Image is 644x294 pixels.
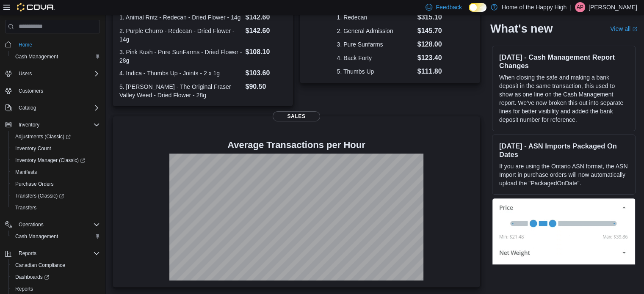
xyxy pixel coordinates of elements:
[119,48,242,65] dt: 3. Pink Kush - Pure SunFarms - Dried Flower - 28g
[417,39,443,49] dd: $128.00
[273,111,320,121] span: Sales
[19,70,32,77] span: Users
[12,203,100,213] span: Transfers
[2,68,103,80] button: Users
[19,250,36,257] span: Reports
[19,221,44,228] span: Operations
[12,179,100,189] span: Purchase Orders
[119,69,242,77] dt: 4. Indica - Thumbs Up - Joints - 2 x 1g
[12,155,100,165] span: Inventory Manager (Classic)
[8,178,103,190] button: Purchase Orders
[15,39,100,50] span: Home
[12,284,36,294] a: Reports
[8,231,103,242] button: Cash Management
[577,2,583,12] span: AP
[12,52,61,62] a: Cash Management
[15,181,54,187] span: Purchase Orders
[12,167,100,177] span: Manifests
[15,85,100,96] span: Customers
[2,38,103,51] button: Home
[337,27,414,35] dt: 2. General Admission
[610,25,637,32] a: View allExternal link
[12,143,55,154] a: Inventory Count
[119,140,473,150] h4: Average Transactions per Hour
[12,260,100,270] span: Canadian Compliance
[337,40,414,49] dt: 3. Pure Sunfarms
[19,41,32,48] span: Home
[12,284,100,294] span: Reports
[119,82,242,99] dt: 5. [PERSON_NAME] - The Original Fraser Valley Weed - Dried Flower - 28g
[15,262,65,269] span: Canadian Compliance
[19,121,39,128] span: Inventory
[2,102,103,114] button: Catalog
[469,3,486,12] input: Dark Mode
[15,220,100,230] span: Operations
[12,260,69,270] a: Canadian Compliance
[417,26,443,36] dd: $145.70
[632,27,637,32] svg: External link
[2,119,103,131] button: Inventory
[337,13,414,22] dt: 1. Redecan
[2,247,103,259] button: Reports
[15,86,47,96] a: Customers
[12,143,100,154] span: Inventory Count
[15,248,40,258] button: Reports
[15,204,36,211] span: Transfers
[19,104,36,111] span: Catalog
[15,53,58,60] span: Cash Management
[8,154,103,166] a: Inventory Manager (Classic)
[8,190,103,202] a: Transfers (Classic)
[15,233,58,240] span: Cash Management
[245,26,286,36] dd: $142.60
[245,82,286,92] dd: $90.50
[570,2,572,12] p: |
[8,271,103,283] a: Dashboards
[15,192,64,199] span: Transfers (Classic)
[417,66,443,77] dd: $111.80
[499,142,628,159] h3: [DATE] - ASN Imports Packaged On Dates
[12,52,100,62] span: Cash Management
[8,51,103,63] button: Cash Management
[589,2,637,12] p: [PERSON_NAME]
[499,162,628,187] p: If you are using the Ontario ASN format, the ASN Import in purchase orders will now automatically...
[15,133,71,140] span: Adjustments (Classic)
[19,88,43,94] span: Customers
[502,2,567,12] p: Home of the Happy High
[337,54,414,62] dt: 4. Back Forty
[436,3,462,11] span: Feedback
[12,155,88,165] a: Inventory Manager (Classic)
[575,2,585,12] div: Andrew Peers
[15,274,49,280] span: Dashboards
[15,40,36,50] a: Home
[15,145,51,152] span: Inventory Count
[15,120,100,130] span: Inventory
[337,67,414,76] dt: 5. Thumbs Up
[12,272,53,282] a: Dashboards
[15,248,100,258] span: Reports
[15,286,33,292] span: Reports
[15,103,39,113] button: Catalog
[15,69,35,79] button: Users
[2,85,103,97] button: Customers
[245,47,286,57] dd: $108.10
[2,219,103,231] button: Operations
[119,13,242,22] dt: 1. Animal Rntz - Redecan - Dried Flower - 14g
[12,203,40,213] a: Transfers
[12,132,100,142] span: Adjustments (Classic)
[8,143,103,154] button: Inventory Count
[12,132,74,142] a: Adjustments (Classic)
[12,231,100,242] span: Cash Management
[12,231,61,242] a: Cash Management
[490,22,553,36] h2: What's new
[417,53,443,63] dd: $123.40
[15,120,43,130] button: Inventory
[499,73,628,124] p: When closing the safe and making a bank deposit in the same transaction, this used to show as one...
[499,53,628,70] h3: [DATE] - Cash Management Report Changes
[12,272,100,282] span: Dashboards
[119,27,242,44] dt: 2. Purple Churro - Redecan - Dried Flower - 14g
[15,69,100,79] span: Users
[15,157,85,164] span: Inventory Manager (Classic)
[17,3,55,11] img: Cova
[8,259,103,271] button: Canadian Compliance
[12,191,67,201] a: Transfers (Classic)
